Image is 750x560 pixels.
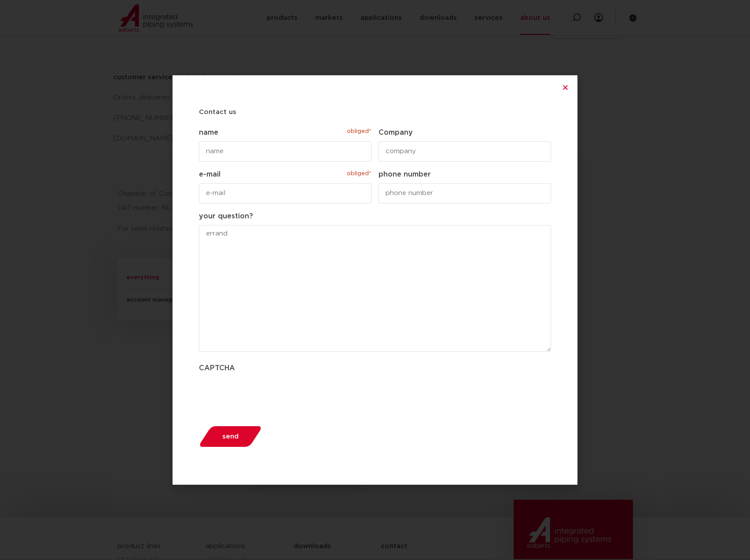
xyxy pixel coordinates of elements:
font: obliged* [347,129,371,134]
font: name [199,129,218,136]
font: Contact us [199,109,236,115]
font: CAPTCHA [199,365,235,372]
input: e-mail [199,183,371,203]
font: Company [379,129,413,136]
input: phone number [379,183,551,203]
input: company [379,141,551,162]
font: your question? [199,213,253,220]
iframe: reCAPTCHA [199,377,333,411]
input: name [199,141,371,162]
font: phone number [379,171,431,178]
font: send [222,433,239,440]
font: obliged* [347,171,371,177]
button: send [196,425,265,448]
font: e-mail [199,171,221,178]
a: Close [562,84,569,91]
